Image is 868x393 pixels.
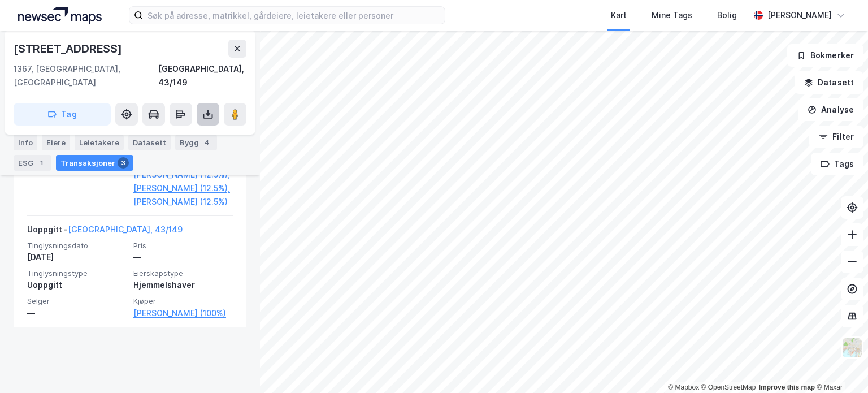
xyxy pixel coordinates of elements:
[611,8,627,22] div: Kart
[14,103,111,126] button: Tag
[175,135,217,150] div: Bygg
[668,383,699,391] a: Mapbox
[14,155,51,171] div: ESG
[133,241,233,251] span: Pris
[133,306,233,320] a: [PERSON_NAME] (100%)
[18,7,102,24] img: logo.a4113a55bc3d86da70a041830d287a7e.svg
[717,8,737,22] div: Bolig
[75,135,124,150] div: Leietakere
[27,223,183,241] div: Uoppgitt -
[143,7,445,24] input: Søk på adresse, matrikkel, gårdeiere, leietakere eller personer
[133,278,233,292] div: Hjemmelshaver
[68,224,183,234] a: [GEOGRAPHIC_DATA], 43/149
[811,339,868,393] iframe: Chat Widget
[795,71,863,94] button: Datasett
[56,155,133,171] div: Transaksjoner
[27,241,127,251] span: Tinglysningsdato
[133,195,233,209] a: [PERSON_NAME] (12.5%)
[14,135,37,150] div: Info
[27,251,127,264] div: [DATE]
[118,157,129,169] div: 3
[42,135,70,150] div: Eiere
[798,98,863,121] button: Analyse
[158,62,246,89] div: [GEOGRAPHIC_DATA], 43/149
[27,306,127,320] div: —
[701,383,756,391] a: OpenStreetMap
[841,337,863,359] img: Z
[809,126,863,148] button: Filter
[27,278,127,292] div: Uoppgitt
[36,157,47,169] div: 1
[759,383,815,391] a: Improve this map
[811,153,863,175] button: Tags
[133,269,233,278] span: Eierskapstype
[14,62,158,89] div: 1367, [GEOGRAPHIC_DATA], [GEOGRAPHIC_DATA]
[767,8,832,22] div: [PERSON_NAME]
[787,44,863,67] button: Bokmerker
[27,296,127,306] span: Selger
[133,182,233,195] a: [PERSON_NAME] (12.5%),
[128,135,171,150] div: Datasett
[27,269,127,278] span: Tinglysningstype
[201,137,212,148] div: 4
[14,40,124,58] div: [STREET_ADDRESS]
[133,251,233,264] div: —
[652,8,692,22] div: Mine Tags
[133,296,233,306] span: Kjøper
